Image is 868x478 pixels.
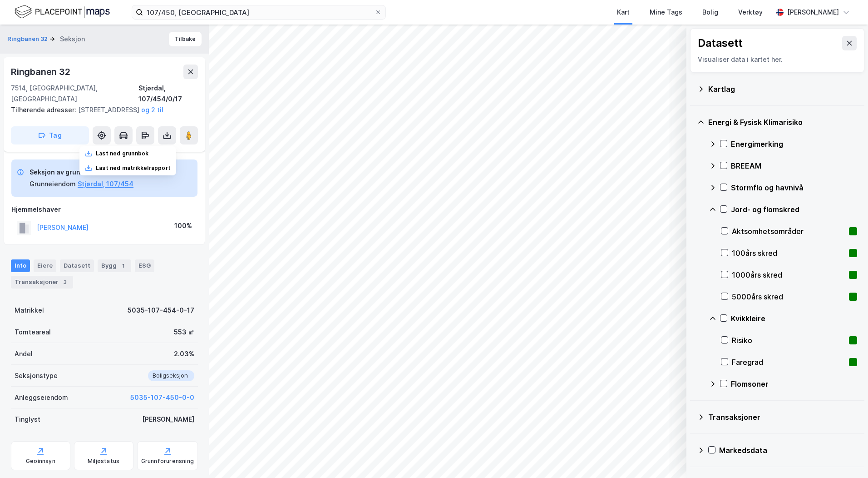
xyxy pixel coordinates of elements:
button: Ringbanen 32 [7,35,49,44]
div: Visualiser data i kartet her. [698,54,857,65]
div: Kartlag [708,84,857,95]
div: Anleggseiendom [15,392,68,403]
div: [PERSON_NAME] [787,7,839,18]
div: Last ned grunnbok [96,150,148,157]
div: 100% [174,220,192,231]
div: Ringbanen 32 [11,65,72,79]
div: Kart [617,7,630,18]
div: Matrikkel [15,305,44,316]
div: [PERSON_NAME] [142,414,194,425]
div: 2.03% [174,349,194,359]
div: 5035-107-454-0-17 [128,305,194,316]
div: 553 ㎡ [174,327,194,338]
div: Tinglyst [15,414,40,425]
div: Mine Tags [650,7,682,18]
div: Eiere [34,259,56,272]
div: Flomsoner [731,378,857,389]
div: Stormflo og havnivå [731,182,857,193]
div: 5000års skred [732,291,845,302]
div: 100års skred [732,248,845,259]
div: [STREET_ADDRESS] [11,105,191,115]
img: logo.f888ab2527a4732fd821a326f86c7f29.svg [15,4,110,20]
div: Faregrad [732,357,845,368]
iframe: Chat Widget [823,434,868,478]
div: Jord- og flomskred [731,204,857,215]
div: 7514, [GEOGRAPHIC_DATA], [GEOGRAPHIC_DATA] [11,83,138,105]
div: Miljøstatus [88,458,119,465]
div: Tomteareal [15,327,51,338]
div: Markedsdata [719,445,857,456]
button: Tag [11,126,89,144]
div: 1 [118,261,128,270]
button: Stjørdal, 107/454 [78,179,133,189]
div: Energi & Fysisk Klimarisiko [708,117,857,128]
div: 1000års skred [732,269,845,280]
div: Kvikkleire [731,313,857,324]
input: Søk på adresse, matrikkel, gårdeiere, leietakere eller personer [143,5,375,19]
div: Aktsomhetsområder [732,226,845,237]
div: Seksjonstype [15,370,58,381]
div: Energimerking [731,139,857,149]
div: Datasett [60,259,94,272]
div: Grunnforurensning [141,458,194,465]
div: Transaksjoner [708,412,857,423]
div: BREEAM [731,160,857,171]
div: Grunneiendom [30,179,76,189]
div: Last ned matrikkelrapport [96,164,171,172]
div: Andel [15,349,33,359]
div: Hjemmelshaver [11,204,197,215]
div: Kontrollprogram for chat [823,434,868,478]
div: Risiko [732,335,845,346]
div: Datasett [698,36,743,50]
div: Bolig [702,7,718,18]
div: ESG [135,259,154,272]
div: Seksjon av grunneiendom [30,167,133,178]
div: Bygg [98,259,131,272]
div: Geoinnsyn [26,458,55,465]
div: Info [11,259,30,272]
span: Tilhørende adresser: [11,106,78,114]
div: Transaksjoner [11,276,73,289]
button: Tilbake [169,32,202,46]
div: Seksjon [60,34,85,45]
div: Verktøy [738,7,763,18]
button: 5035-107-450-0-0 [130,392,194,403]
div: Stjørdal, 107/454/0/17 [138,83,198,105]
div: 3 [60,278,69,287]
